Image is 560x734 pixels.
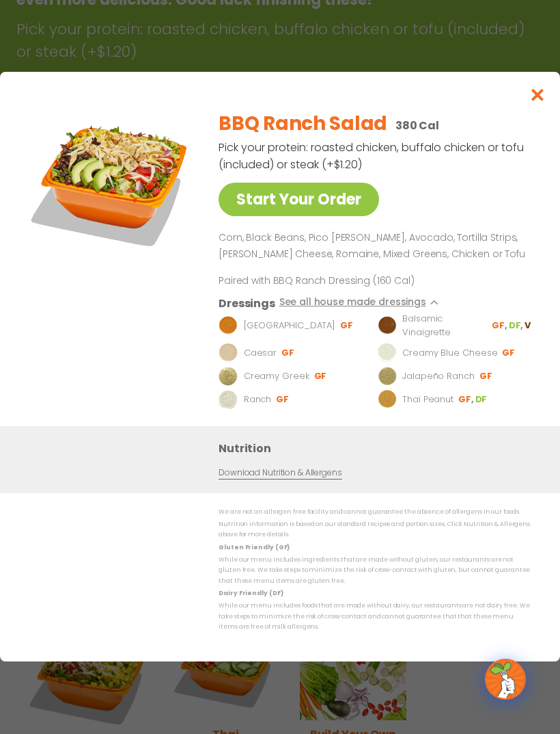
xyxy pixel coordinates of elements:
strong: Gluten Friendly (GF) [219,543,290,551]
p: While our menu includes foods that are made without dairy, our restaurants are not dairy free. We... [219,601,533,633]
p: [GEOGRAPHIC_DATA] [244,319,335,332]
p: Creamy Greek [244,369,309,383]
img: Dressing preview image for Creamy Blue Cheese [378,343,397,363]
p: Thai Peanut [402,393,453,406]
p: While our menu includes ingredients that are made without gluten, our restaurants are not gluten ... [219,555,533,586]
p: Jalapeño Ranch [402,369,475,383]
li: DF [475,393,489,406]
p: Corn, Black Beans, Pico [PERSON_NAME], Avocado, Tortilla Strips, [PERSON_NAME] Cheese, Romaine, M... [219,230,532,263]
a: Download Nutrition & Allergens [219,467,341,480]
button: See all house made dressings [279,295,445,312]
h2: BBQ Ranch Salad [219,109,387,138]
p: Nutrition information is based on our standard recipes and portion sizes. Click Nutrition & Aller... [219,520,533,541]
p: Ranch [244,393,272,406]
li: V [524,319,532,332]
img: Dressing preview image for Creamy Greek [219,367,238,386]
li: GF [281,347,296,359]
p: Caesar [244,346,277,360]
p: Pick your protein: roasted chicken, buffalo chicken or tofu (included) or steak (+$1.20) [219,139,526,173]
li: GF [492,319,508,332]
strong: Dairy Friendly (DF) [219,589,283,597]
img: Featured product photo for BBQ Ranch Salad [27,99,194,266]
p: Balsamic Vinaigrette [402,312,487,339]
img: Dressing preview image for Ranch [219,390,238,409]
li: GF [458,393,475,406]
li: GF [314,370,328,382]
h3: Nutrition [219,440,540,457]
li: DF [509,319,524,332]
a: Start Your Order [219,183,379,216]
li: GF [502,347,516,359]
li: GF [276,393,290,406]
img: Dressing preview image for Jalapeño Ranch [378,367,397,386]
img: wpChatIcon [486,660,524,698]
p: We are not an allergen free facility and cannot guarantee the absence of allergens in our foods. [219,507,533,517]
img: Dressing preview image for Caesar [219,343,238,363]
img: Dressing preview image for Thai Peanut [378,390,397,409]
h3: Dressings [219,295,275,312]
p: 380 Cal [395,117,439,134]
p: Creamy Blue Cheese [402,346,497,360]
img: Dressing preview image for BBQ Ranch [219,316,238,335]
img: Dressing preview image for Balsamic Vinaigrette [378,316,397,335]
button: Close modal [516,72,560,118]
li: GF [479,370,494,382]
p: Paired with BBQ Ranch Dressing (160 Cal) [219,274,471,288]
li: GF [340,319,354,332]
